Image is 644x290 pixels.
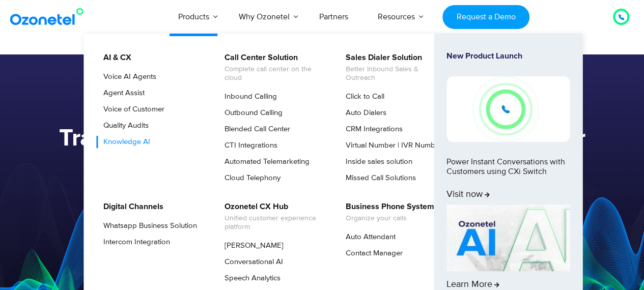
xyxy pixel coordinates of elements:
span: Visit now [446,189,490,200]
a: Auto Attendant [339,231,397,243]
a: Conversational AI [218,256,285,268]
a: Virtual Number | IVR Number [339,139,443,152]
a: Business Phone SystemOrganize your calls [339,200,436,224]
a: Inbound Calling [218,91,278,103]
a: Ozonetel CX HubUnified customer experience platform [218,200,326,233]
a: New Product LaunchPower Instant Conversations with Customers using CXi SwitchVisit now [446,51,570,200]
a: Call Center SolutionComplete call center on the cloud [218,51,326,84]
a: Intercom Integration [97,236,172,248]
a: CTI Integrations [218,139,279,152]
a: Voice of Customer [97,103,166,115]
span: Better Inbound Sales & Outreach [346,65,446,82]
a: Blended Call Center [218,123,292,135]
a: Contact Manager [339,247,404,259]
a: Sales Dialer SolutionBetter Inbound Sales & Outreach [339,51,447,84]
a: AI & CX [97,51,133,64]
a: Missed Call Solutions [339,172,417,184]
img: AI [446,205,570,272]
a: Voice AI Agents [97,71,158,83]
a: Click to Call [339,91,386,103]
a: Cloud Telephony [218,172,282,184]
a: Knowledge AI [97,136,152,148]
a: Quality Audits [97,120,150,132]
a: Auto Dialers [339,107,388,119]
span: Unified customer experience platform [225,214,325,231]
a: Whatsapp Business Solution [97,220,199,232]
span: Complete call center on the cloud [225,65,325,82]
a: Agent Assist [97,87,146,99]
a: [PERSON_NAME] [218,240,285,252]
a: Inside sales solution [339,156,414,168]
a: Digital Channels [97,200,165,213]
a: Speech Analytics [218,272,282,284]
span: Organize your calls [346,214,434,223]
a: Automated Telemarketing [218,156,311,168]
a: Outbound Calling [218,107,284,119]
a: Request a Demo [442,5,529,29]
img: New-Project-17.png [446,76,570,141]
a: CRM Integrations [339,123,404,135]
